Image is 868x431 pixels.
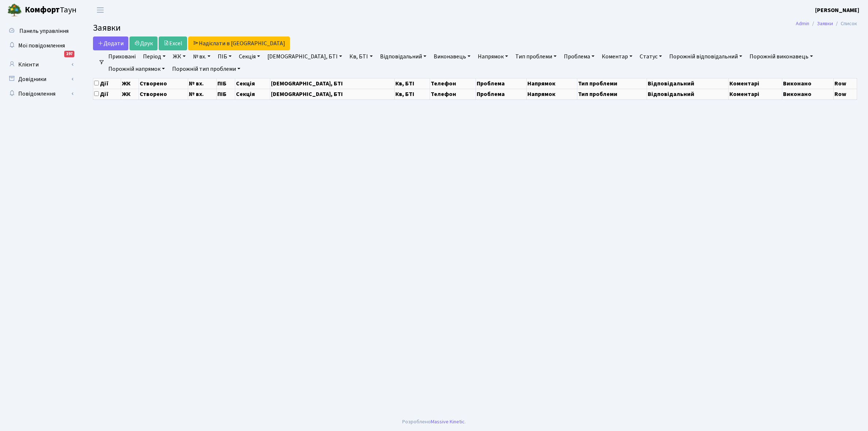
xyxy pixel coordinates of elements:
[121,89,139,99] th: ЖК
[833,89,857,99] th: Row
[527,78,577,89] th: Напрямок
[430,89,476,99] th: Телефон
[170,50,189,63] a: ЖК
[93,89,121,99] th: Дії
[599,50,635,63] a: Коментар
[833,78,857,89] th: Row
[817,20,833,27] a: Заявки
[815,6,859,15] a: [PERSON_NAME]
[796,20,809,27] a: Admin
[431,418,465,426] a: Massive Kinetic
[25,4,77,16] span: Таун
[139,89,188,99] th: Створено
[264,50,345,63] a: [DEMOGRAPHIC_DATA], БТІ
[64,51,74,57] div: 197
[431,50,473,63] a: Виконавець
[188,36,290,50] a: Надіслати в [GEOGRAPHIC_DATA]
[93,36,128,50] a: Додати
[93,78,121,89] th: Дії
[512,50,559,63] a: Тип проблеми
[577,89,647,99] th: Тип проблеми
[833,20,857,28] li: Список
[395,89,430,99] th: Кв, БТІ
[785,16,868,31] nav: breadcrumb
[475,50,511,63] a: Напрямок
[782,78,833,89] th: Виконано
[577,78,647,89] th: Тип проблеми
[395,78,430,89] th: Кв, БТІ
[346,50,375,63] a: Кв, БТІ
[188,89,217,99] th: № вх.
[93,22,121,34] span: Заявки
[4,86,77,101] a: Повідомлення
[377,50,429,63] a: Відповідальний
[747,50,816,63] a: Порожній виконавець
[476,89,527,99] th: Проблема
[129,36,158,50] a: Друк
[188,78,217,89] th: № вх.
[169,63,243,75] a: Порожній тип проблеми
[140,50,168,63] a: Період
[159,36,187,50] a: Excel
[236,50,263,63] a: Секція
[4,24,77,38] a: Панель управління
[647,78,729,89] th: Відповідальний
[216,78,235,89] th: ПІБ
[235,78,270,89] th: Секція
[25,4,60,16] b: Комфорт
[19,27,69,35] span: Панель управління
[235,89,270,99] th: Секція
[18,42,65,50] span: Мої повідомлення
[647,89,729,99] th: Відповідальний
[430,78,476,89] th: Телефон
[782,89,833,99] th: Виконано
[527,89,577,99] th: Напрямок
[91,4,109,16] button: Переключити навігацію
[561,50,597,63] a: Проблема
[729,89,782,99] th: Коментарі
[270,78,395,89] th: [DEMOGRAPHIC_DATA], БТІ
[139,78,188,89] th: Створено
[402,418,466,426] div: Розроблено .
[215,50,235,63] a: ПІБ
[815,6,859,14] b: [PERSON_NAME]
[4,38,77,53] a: Мої повідомлення197
[105,50,139,63] a: Приховані
[105,63,168,75] a: Порожній напрямок
[666,50,745,63] a: Порожній відповідальний
[98,39,124,47] span: Додати
[270,89,395,99] th: [DEMOGRAPHIC_DATA], БТІ
[4,57,77,72] a: Клієнти
[216,89,235,99] th: ПІБ
[729,78,782,89] th: Коментарі
[476,78,527,89] th: Проблема
[190,50,213,63] a: № вх.
[121,78,139,89] th: ЖК
[4,72,77,86] a: Довідники
[7,3,22,18] img: logo.png
[637,50,665,63] a: Статус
